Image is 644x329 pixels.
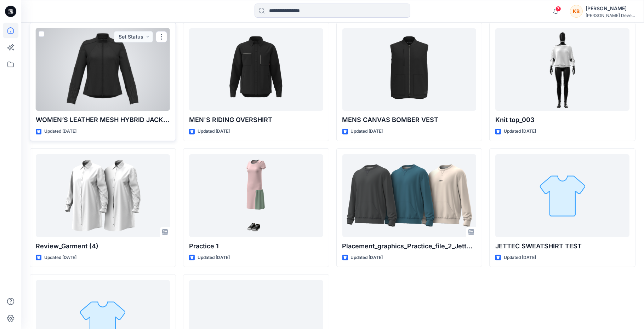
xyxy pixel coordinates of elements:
[189,28,323,111] a: MEN'S RIDING OVERSHIRT
[351,128,383,135] p: Updated [DATE]
[570,5,583,18] div: KB
[504,254,536,261] p: Updated [DATE]
[36,115,170,125] p: WOMEN’S LEATHER MESH HYBRID JACKET
[342,241,477,251] p: Placement_graphics_Practice_file_2_Jettec_Sweatshirt
[44,128,76,135] p: Updated [DATE]
[495,115,629,125] p: Knit top_003
[586,4,635,13] div: [PERSON_NAME]
[495,154,629,237] a: JETTEC SWEATSHIRT TEST
[189,115,323,125] p: MEN'S RIDING OVERSHIRT
[342,115,477,125] p: MENS CANVAS BOMBER VEST
[586,13,635,18] div: [PERSON_NAME] Development ...
[198,254,230,261] p: Updated [DATE]
[555,6,561,12] span: 7
[189,241,323,251] p: Practice 1
[504,128,536,135] p: Updated [DATE]
[36,28,170,111] a: WOMEN’S LEATHER MESH HYBRID JACKET
[495,28,629,111] a: Knit top_003
[189,154,323,237] a: Practice 1
[36,241,170,251] p: Review_Garment (4)
[342,154,477,237] a: Placement_graphics_Practice_file_2_Jettec_Sweatshirt
[198,128,230,135] p: Updated [DATE]
[495,241,629,251] p: JETTEC SWEATSHIRT TEST
[44,254,76,261] p: Updated [DATE]
[36,154,170,237] a: Review_Garment (4)
[351,254,383,261] p: Updated [DATE]
[342,28,477,111] a: MENS CANVAS BOMBER VEST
